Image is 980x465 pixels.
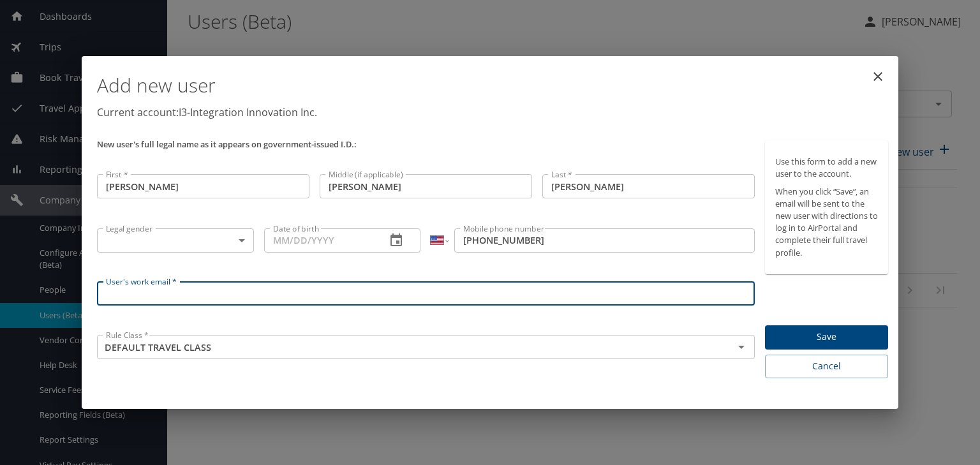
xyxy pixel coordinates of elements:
[863,61,893,92] button: close
[765,325,888,350] button: Save
[732,338,750,356] button: Open
[775,186,878,259] p: When you click “Save”, an email will be sent to the new user with directions to log in to AirPort...
[97,105,888,120] p: Current account: I3-Integration Innovation Inc.
[775,329,878,345] span: Save
[264,228,376,253] input: MM/DD/YYYY
[97,66,888,105] h1: Add new user
[765,355,888,378] button: Cancel
[97,228,254,253] div: ​
[775,358,878,374] span: Cancel
[97,140,755,149] p: New user's full legal name as it appears on government-issued I.D.:
[775,156,878,180] p: Use this form to add a new user to the account.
